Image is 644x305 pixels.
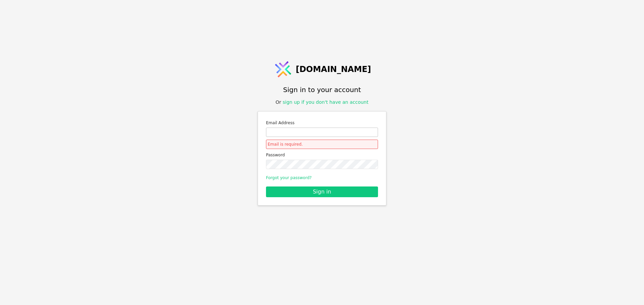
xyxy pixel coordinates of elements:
[266,140,378,149] div: Email is required.
[276,99,369,106] div: Or
[266,186,378,197] button: Sign in
[283,85,361,95] h1: Sign in to your account
[283,99,369,105] a: sign up if you don't have an account
[296,63,371,75] span: [DOMAIN_NAME]
[266,175,312,180] a: Forgot your password?
[273,59,371,79] a: [DOMAIN_NAME]
[266,128,378,137] input: Email address
[266,160,378,169] input: Password
[266,152,378,158] label: Password
[266,120,378,126] label: Email Address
